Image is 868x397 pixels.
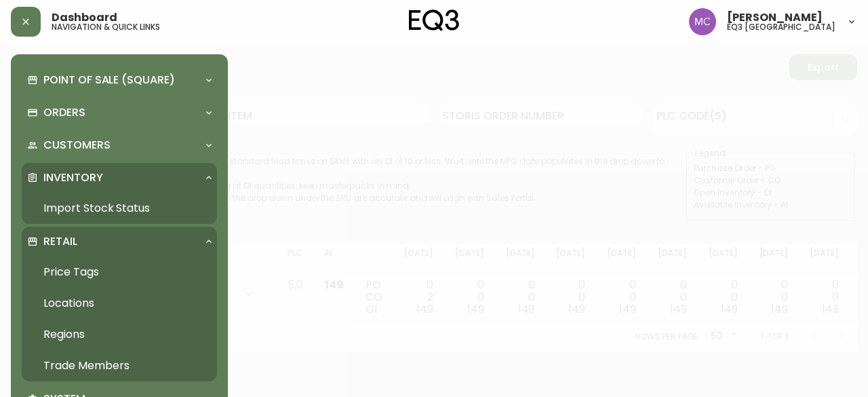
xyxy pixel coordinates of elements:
p: Retail [43,234,77,249]
p: Inventory [43,170,103,185]
a: Trade Members [22,350,217,381]
a: Regions [22,319,217,350]
img: 6dbdb61c5655a9a555815750a11666cc [689,8,716,35]
p: Point of Sale (Square) [43,73,175,88]
p: Customers [43,138,111,153]
a: Import Stock Status [22,193,217,224]
span: Dashboard [52,12,117,23]
div: Retail [22,227,217,257]
span: [PERSON_NAME] [727,12,823,23]
a: Price Tags [22,257,217,288]
a: Locations [22,288,217,319]
div: Inventory [22,163,217,193]
h5: navigation & quick links [52,23,160,31]
img: logo [409,10,459,31]
p: Orders [43,105,85,120]
div: Customers [22,130,217,160]
h5: eq3 [GEOGRAPHIC_DATA] [727,23,835,31]
div: Point of Sale (Square) [22,65,217,95]
div: Orders [22,98,217,128]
